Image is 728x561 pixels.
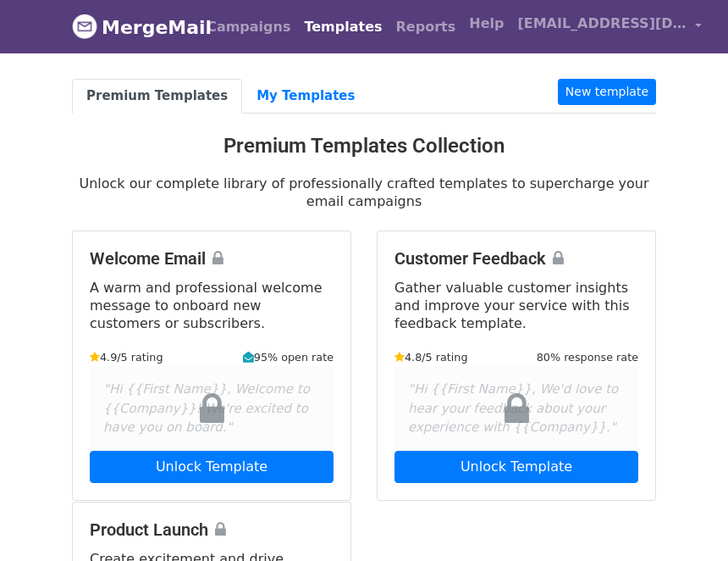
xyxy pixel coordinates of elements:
[90,519,334,540] h4: Product Launch
[72,14,97,39] img: MergeMail logo
[243,349,334,365] small: 95% open rate
[200,10,297,44] a: Campaigns
[90,248,334,269] h4: Welcome Email
[394,349,468,365] small: 4.8/5 rating
[90,279,334,332] p: A warm and professional welcome message to onboard new customers or subscribers.
[517,14,687,34] span: [EMAIL_ADDRESS][DOMAIN_NAME]
[72,9,186,45] a: MergeMail
[394,248,638,269] h4: Customer Feedback
[90,349,163,365] small: 4.9/5 rating
[72,79,242,114] a: Premium Templates
[90,366,334,451] div: "Hi {{First Name}}, Welcome to {{Company}}! We're excited to have you on board."
[242,79,369,114] a: My Templates
[537,349,638,365] small: 80% response rate
[72,175,656,210] p: Unlock our complete library of professionally crafted templates to supercharge your email campaigns
[394,366,638,451] div: "Hi {{First Name}}, We'd love to hear your feedback about your experience with {{Company}}."
[510,7,709,47] a: [EMAIL_ADDRESS][DOMAIN_NAME]
[394,451,638,483] a: Unlock Template
[394,279,638,332] p: Gather valuable customer insights and improve your service with this feedback template.
[297,10,389,44] a: Templates
[72,134,656,158] h3: Premium Templates Collection
[389,10,463,44] a: Reports
[558,79,656,105] a: New template
[90,451,334,483] a: Unlock Template
[462,7,510,41] a: Help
